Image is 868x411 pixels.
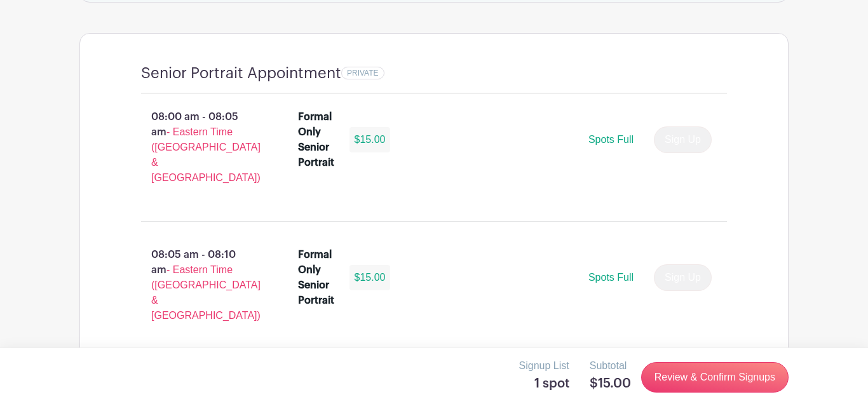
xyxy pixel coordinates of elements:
p: Signup List [519,358,569,374]
span: Spots Full [588,134,634,145]
a: Review & Confirm Signups [641,362,789,393]
span: PRIVATE [347,69,379,77]
p: 08:05 am - 08:10 am [121,242,278,328]
div: $15.00 [349,265,391,290]
p: Subtotal [590,358,631,374]
span: Spots Full [588,272,634,283]
h4: Senior Portrait Appointment [141,64,341,83]
p: 08:00 am - 08:05 am [121,104,278,191]
div: $15.00 [349,127,391,152]
div: Formal Only Senior Portrait [298,247,334,308]
span: - Eastern Time ([GEOGRAPHIC_DATA] & [GEOGRAPHIC_DATA]) [151,126,261,183]
span: - Eastern Time ([GEOGRAPHIC_DATA] & [GEOGRAPHIC_DATA]) [151,264,261,321]
h5: $15.00 [590,376,631,391]
div: Formal Only Senior Portrait [298,109,334,170]
h5: 1 spot [519,376,569,391]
